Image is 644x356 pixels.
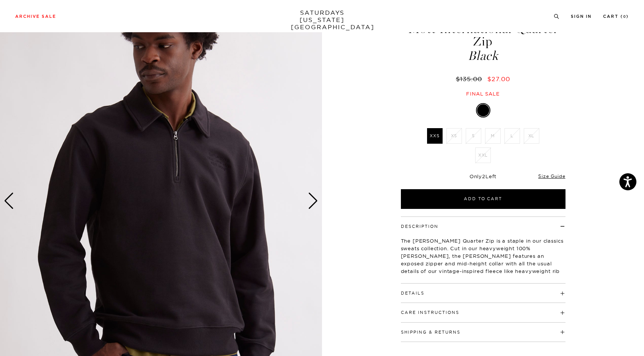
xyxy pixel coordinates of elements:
[4,193,14,209] div: Previous slide
[401,173,565,180] div: Only Left
[538,173,565,179] a: Size Guide
[400,91,567,97] div: Final sale
[400,23,567,62] h1: Mott International Quarter Zip
[401,330,460,334] button: Shipping & Returns
[15,14,56,19] a: Archive Sale
[401,291,424,295] button: Details
[487,75,510,83] span: $27.00
[623,15,626,19] small: 0
[456,75,485,83] del: $135.00
[308,193,318,209] div: Next slide
[401,224,438,229] button: Description
[401,189,565,209] button: Add to Cart
[603,14,629,19] a: Cart (0)
[427,128,443,144] label: XXS
[291,9,353,31] a: SATURDAYS[US_STATE][GEOGRAPHIC_DATA]
[482,173,485,179] span: 2
[400,50,567,62] span: Black
[401,237,565,282] p: The [PERSON_NAME] Quarter Zip is a staple in our classics sweats collection. Cut in our heavyweig...
[401,311,459,315] button: Care Instructions
[571,14,592,19] a: Sign In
